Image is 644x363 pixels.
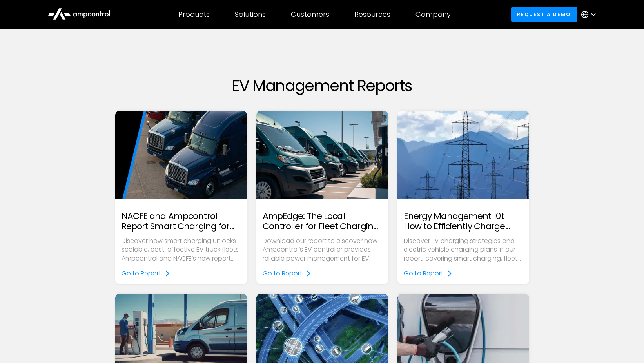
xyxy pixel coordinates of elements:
div: Resources [354,10,390,19]
div: Go to Report [122,269,161,278]
h1: EV Management Reports [115,76,529,95]
a: Go to Report [404,269,453,278]
div: Products [178,10,210,19]
div: Solutions [235,10,266,19]
a: Go to Report [122,269,171,278]
a: Go to Report [263,269,312,278]
div: Customers [291,10,329,19]
div: Go to Report [263,269,302,278]
p: Discover how smart charging unlocks scalable, cost-effective EV truck fleets. Ampcontrol and NACF... [122,237,241,263]
p: Discover EV charging strategies and electric vehicle charging plans in our report, covering smart... [404,237,523,263]
div: Company [415,10,451,19]
h2: AmpEdge: The Local Controller for Fleet Charging Sites Report [263,211,382,232]
div: Go to Report [404,269,443,278]
a: Request a demo [511,7,577,22]
h2: Energy Management 101: How to Efficiently Charge Electric Fleets [404,211,523,232]
h2: NACFE and Ampcontrol Report Smart Charging for Electric Truck Depots [122,211,241,232]
p: Download our report to discover how Ampcontrol’s EV controller provides reliable power management... [263,237,382,263]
